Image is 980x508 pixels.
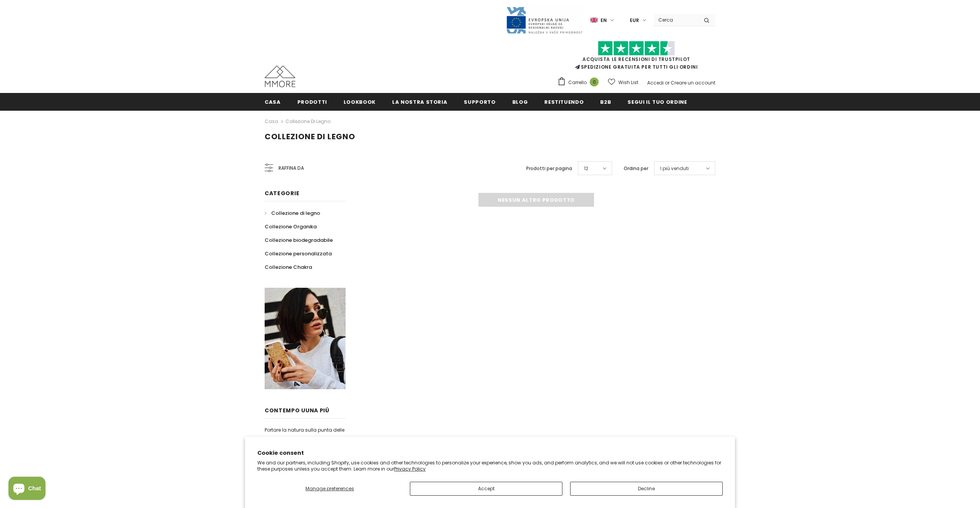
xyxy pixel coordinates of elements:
[297,98,327,106] span: Prodotti
[557,44,715,70] span: SPEDIZIONE GRATUITA PER TUTTI GLI ORDINI
[506,17,583,23] a: Javni Razpis
[265,220,317,233] a: Collezione Organika
[660,165,689,172] span: I più venduti
[6,477,48,502] inbox-online-store-chat: Shopify online store chat
[265,263,312,271] span: Collezione Chakra
[410,482,562,496] button: Accept
[464,93,495,110] a: supporto
[265,189,299,197] span: Categorie
[608,76,638,89] a: Wish List
[257,460,723,472] p: We and our partners, including Shopify, use cookies and other technologies to personalize your ex...
[265,236,333,244] span: Collezione biodegradabile
[630,17,639,24] span: EUR
[570,482,723,496] button: Decline
[265,98,281,106] span: Casa
[544,93,584,110] a: Restituendo
[512,98,528,106] span: Blog
[279,164,304,172] span: Raffina da
[265,131,355,142] span: Collezione di legno
[344,93,376,110] a: Lookbook
[568,79,587,86] span: Carrello
[600,93,611,110] a: B2B
[654,14,698,25] input: Search Site
[506,6,583,34] img: Javni Razpis
[265,250,332,257] span: Collezione personalizzata
[392,98,447,106] span: La nostra storia
[601,17,607,24] span: en
[305,485,354,492] span: Manage preferences
[265,247,332,260] a: Collezione personalizzata
[584,165,588,172] span: 12
[265,206,320,220] a: Collezione di legno
[647,79,664,86] a: Accedi
[265,93,281,110] a: Casa
[618,79,638,86] span: Wish List
[590,78,599,86] span: 0
[265,117,278,126] a: Casa
[582,56,690,62] a: Acquista le recensioni di TrustPilot
[671,79,715,86] a: Creare un account
[265,425,346,490] p: Portare la natura sulla punta delle dita. Con materiali organici naturali selezionati a mano, ogn...
[297,93,327,110] a: Prodotti
[265,233,333,247] a: Collezione biodegradabile
[600,98,611,106] span: B2B
[512,93,528,110] a: Blog
[344,98,376,106] span: Lookbook
[257,449,723,457] h2: Cookie consent
[526,165,572,172] label: Prodotti per pagina
[598,41,675,56] img: Fidati di Pilot Stars
[464,98,495,106] span: supporto
[394,466,426,472] a: Privacy Policy
[271,209,320,217] span: Collezione di legno
[557,77,602,88] a: Carrello 0
[265,223,317,230] span: Collezione Organika
[265,66,295,87] img: Casi MMORE
[624,165,648,172] label: Ordina per
[392,93,447,110] a: La nostra storia
[285,118,331,125] a: Collezione di legno
[628,98,687,106] span: Segui il tuo ordine
[628,93,687,110] a: Segui il tuo ordine
[257,482,402,496] button: Manage preferences
[265,260,312,274] a: Collezione Chakra
[665,79,670,86] span: or
[265,407,329,414] span: contempo uUna più
[544,98,584,106] span: Restituendo
[591,17,597,24] img: i-lang-1.png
